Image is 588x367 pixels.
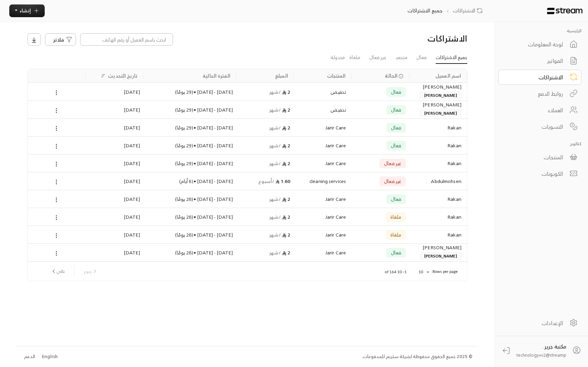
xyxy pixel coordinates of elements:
[420,252,461,260] span: [PERSON_NAME]
[415,83,461,91] div: [PERSON_NAME]
[108,71,138,80] div: تاريخ التحديث
[384,179,401,184] span: غير فعال
[498,150,581,165] a: المنتجات
[269,123,281,132] span: / شهر
[385,72,398,79] span: الحالة
[89,172,140,190] div: [DATE]
[146,83,232,101] div: [DATE] - [DATE] • ( 29 يومًا )
[269,213,281,221] span: / شهر
[395,52,407,64] a: متجمد
[89,83,140,101] div: [DATE]
[391,125,401,130] span: فعال
[269,105,281,114] span: / شهر
[436,52,467,64] a: جميع الاشتراكات
[89,244,140,261] div: [DATE]
[415,244,461,251] div: [PERSON_NAME]
[299,137,346,154] div: Jarir Care
[349,52,360,64] a: ملغاة
[391,196,401,202] span: فعال
[514,351,566,359] span: technology+v2@streamp...
[89,119,140,136] div: [DATE]
[407,7,443,14] p: جميع الاشتراكات
[269,88,281,96] span: / شهر
[299,119,346,136] div: Jarir Care
[239,190,290,208] div: 2
[299,172,346,190] div: cleaning services
[498,166,581,181] a: الكوبونات
[53,36,64,43] span: فلاتر
[146,190,232,208] div: [DATE] - [DATE] • ( 28 يومًا )
[415,101,461,108] div: [PERSON_NAME]
[20,6,31,15] span: إنشاء
[369,52,386,64] a: غير فعال
[498,341,585,360] a: مكتبة جرير . technology+v2@streamp...
[415,172,461,190] div: Abdulmohsen
[508,57,563,65] div: الفواتير
[89,208,140,226] div: [DATE]
[498,70,581,85] a: الاشتراكات
[362,353,472,360] div: © 2025 جميع الحقوق محفوظة لشركة ستريم للمدفوعات.
[415,190,461,208] div: Rakan
[299,101,346,118] div: تحفيض
[239,172,290,190] div: 1.60
[299,226,346,243] div: Jarir Care
[415,137,461,154] div: Rakan
[45,33,76,46] button: فلاتر
[269,195,281,203] span: / شهر
[269,230,281,239] span: / شهر
[327,71,346,80] div: المنتجات
[453,7,485,14] a: الاشتراكات
[362,33,467,44] h3: الاشتراكات
[432,269,458,274] p: Rows per page:
[275,71,288,80] div: المبلغ
[498,140,581,147] p: كتالوج
[89,101,140,118] div: [DATE]
[415,154,461,172] div: Rakan
[22,351,37,363] a: الدعم
[384,161,401,166] span: غير فعال
[239,226,290,243] div: 2
[89,154,140,172] div: [DATE]
[391,107,401,112] span: فعال
[420,110,461,117] span: [PERSON_NAME]
[508,153,563,161] div: المنتجات
[420,92,461,99] span: [PERSON_NAME]
[239,101,290,118] div: 2
[391,89,401,94] span: فعال
[239,154,290,172] div: 2
[239,119,290,136] div: 2
[99,72,107,80] button: Sort
[269,141,281,150] span: / شهر
[330,52,345,64] a: مجدولة
[299,154,346,172] div: Jarir Care
[435,71,461,80] div: اسم العميل
[508,73,563,81] div: الاشتراكات
[508,106,563,114] div: العملاء
[299,208,346,226] div: Jarir Care
[498,53,581,68] a: الفواتير
[146,208,232,226] div: [DATE] - [DATE] • ( 28 يومًا )
[391,143,401,148] span: فعال
[415,208,461,226] div: Rakan
[146,154,232,172] div: [DATE] - [DATE] • ( 29 يومًا )
[299,244,346,261] div: Jarir Care
[390,232,401,237] span: ملغاة
[146,172,232,190] div: [DATE] - [DATE] • ( 6 أيام )
[508,170,563,178] div: الكوبونات
[299,190,346,208] div: Jarir Care
[239,244,290,261] div: 2
[89,226,140,243] div: [DATE]
[542,342,566,351] span: مكتبة جرير .
[498,86,581,101] a: روابط الدفع
[203,71,230,80] div: الفترة الحالية
[146,244,232,261] div: [DATE] - [DATE] • ( 28 يومًا )
[269,248,281,257] span: / شهر
[498,316,581,331] a: الإعدادات
[498,37,581,52] a: لوحة المعلومات
[146,119,232,136] div: [DATE] - [DATE] • ( 29 يومًا )
[9,4,45,17] button: إنشاء
[48,265,67,277] button: next page
[146,137,232,154] div: [DATE] - [DATE] • ( 29 يومًا )
[498,27,581,34] p: الرئيسية
[146,101,232,118] div: [DATE] - [DATE] • ( 29 يومًا )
